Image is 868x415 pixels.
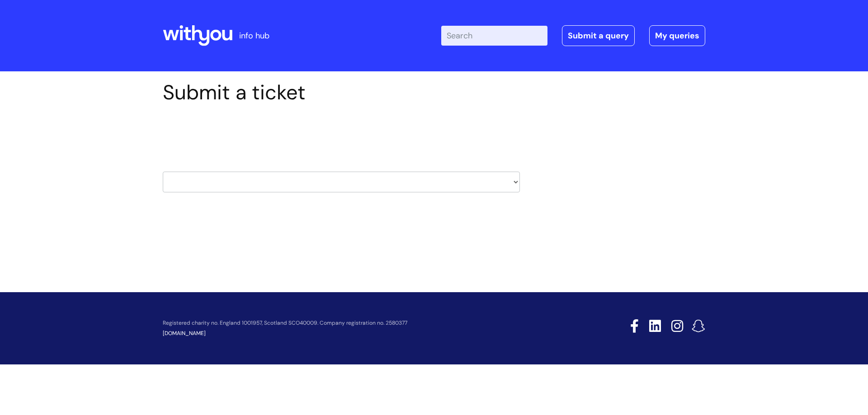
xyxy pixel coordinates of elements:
[649,25,705,46] a: My queries
[163,126,520,142] h2: Select issue type
[163,320,566,326] p: Registered charity no. England 1001957, Scotland SCO40009. Company registration no. 2580377
[239,28,269,43] p: info hub
[441,26,547,46] input: Search
[163,330,206,337] a: [DOMAIN_NAME]
[562,25,635,46] a: Submit a query
[163,80,520,105] h1: Submit a ticket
